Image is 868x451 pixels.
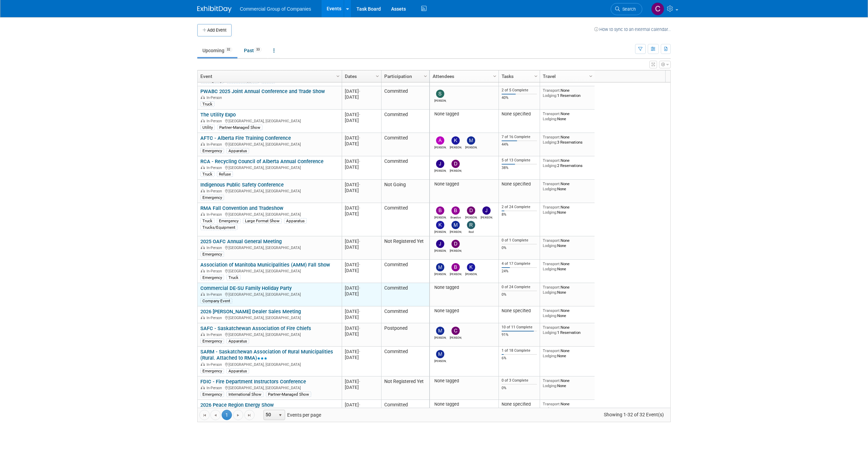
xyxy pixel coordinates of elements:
[359,89,360,94] span: -
[197,24,232,36] button: Add Event
[434,248,446,252] div: Jamie Zimmerman
[436,90,444,98] img: Suzanne LaFrance
[451,136,460,145] img: Kelly Mayhew
[226,368,249,374] div: Apparatus
[207,119,224,123] span: In-Person
[482,206,491,215] img: Jason Fast
[381,376,429,400] td: Not Registered Yet
[243,218,282,224] div: Large Format Show
[201,332,205,336] img: In-Person Event
[335,74,341,79] span: Column Settings
[381,180,429,203] td: Not Going
[345,70,377,82] a: Dates
[207,246,224,250] span: In-Person
[200,70,337,82] a: Event
[200,135,291,141] a: AFTC - Alberta Fire Training Conference
[345,314,378,320] div: [DATE]
[502,386,537,391] div: 0%
[594,27,671,32] a: How to sync to an external calendar...
[436,240,444,248] img: Jamie Zimmerman
[381,323,429,347] td: Postponed
[200,315,339,320] div: [GEOGRAPHIC_DATA], [GEOGRAPHIC_DATA]
[436,136,444,145] img: Adam Dingman
[213,413,218,418] span: Go to the previous page
[217,125,262,130] div: Partner-Managed Show
[207,166,224,170] span: In-Person
[255,410,328,420] span: Events per page
[384,70,425,82] a: Participation
[543,238,592,248] div: None None
[434,271,446,276] div: Mitch Mesenchuk
[359,239,360,244] span: -
[200,148,224,154] div: Emergency
[200,158,324,165] a: RCA - Recycling Council of Alberta Annual Conference
[433,308,496,314] div: None tagged
[543,205,561,210] span: Transport:
[502,356,537,361] div: 6%
[543,140,557,145] span: Lodging:
[359,205,360,211] span: -
[207,292,224,297] span: In-Person
[235,413,241,418] span: Go to the next page
[345,135,378,141] div: [DATE]
[543,111,561,116] span: Transport:
[465,229,477,234] div: Rod Leland
[450,215,462,219] div: Braedon Humphrey
[381,133,429,156] td: Committed
[345,158,378,164] div: [DATE]
[217,218,241,224] div: Emergency
[207,189,224,193] span: In-Person
[543,205,592,215] div: None None
[345,325,378,331] div: [DATE]
[345,285,378,291] div: [DATE]
[502,292,537,297] div: 0%
[502,166,537,170] div: 38%
[381,260,429,283] td: Committed
[201,386,205,389] img: In-Person Event
[359,285,360,291] span: -
[433,111,496,117] div: None tagged
[543,93,557,98] span: Lodging:
[199,410,210,420] a: Go to the first page
[543,402,592,411] div: None None
[451,240,460,248] img: Derek MacDonald
[201,212,205,216] img: In-Person Event
[543,187,557,191] span: Lodging:
[200,251,224,257] div: Emergency
[433,285,496,290] div: None tagged
[202,413,207,418] span: Go to the first page
[200,262,330,268] a: Association of Manitoba Municipalities (AMM) Fall Show
[543,290,557,295] span: Lodging:
[465,271,477,276] div: Kris Kaminski
[207,212,224,217] span: In-Person
[345,291,378,297] div: [DATE]
[467,263,475,271] img: Kris Kaminski
[201,119,205,122] img: In-Person Event
[359,379,360,384] span: -
[201,95,205,99] img: In-Person Event
[433,402,496,407] div: None tagged
[200,205,283,211] a: RMA Fall Convention and Tradeshow
[200,188,339,194] div: [GEOGRAPHIC_DATA], [GEOGRAPHIC_DATA]
[200,88,325,94] a: PWABC 2025 Joint Annual Conference and Trade Show
[543,163,557,168] span: Lodging:
[381,110,429,133] td: Committed
[345,88,378,94] div: [DATE]
[264,410,275,420] span: 50
[345,112,378,117] div: [DATE]
[207,332,224,337] span: In-Person
[240,6,311,12] span: Commercial Group of Companies
[543,383,557,388] span: Lodging:
[345,262,378,268] div: [DATE]
[502,95,537,100] div: 40%
[200,349,333,361] a: SARM - Saskatchewan Association of Rural Municipalities (Rural. Attached to RMA)
[359,112,360,117] span: -
[450,145,462,149] div: Kelly Mayhew
[481,215,493,219] div: Jason Fast
[543,210,557,215] span: Lodging:
[543,308,592,318] div: None None
[207,95,224,100] span: In-Person
[543,330,557,335] span: Lodging:
[451,221,460,229] img: Mike Feduniw
[587,70,595,81] a: Column Settings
